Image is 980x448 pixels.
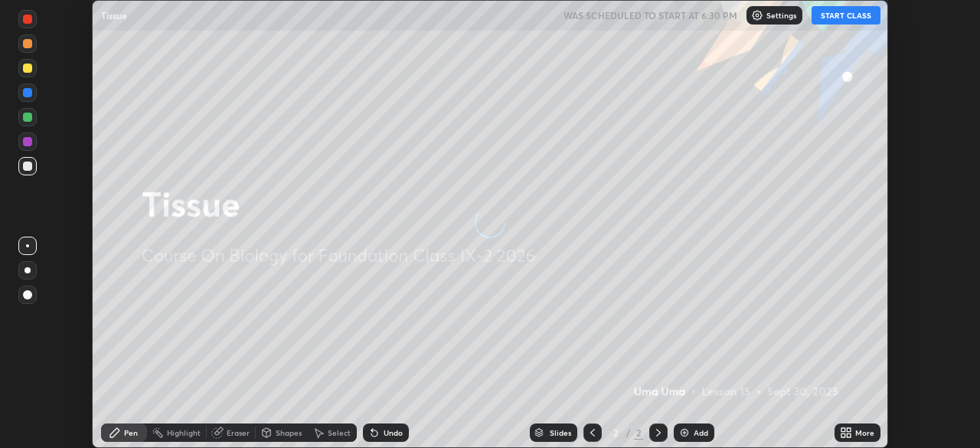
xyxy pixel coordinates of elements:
div: 2 [634,426,643,440]
div: 2 [608,428,623,437]
div: Slides [550,429,571,437]
p: Settings [766,11,796,19]
div: / [626,428,631,437]
button: START CLASS [812,6,880,25]
div: More [855,429,874,437]
img: add-slide-button [678,427,691,439]
div: Add [694,429,708,437]
p: Tissue [101,9,127,21]
div: Pen [124,429,138,437]
div: Shapes [276,429,302,437]
div: Undo [384,429,403,437]
div: Select [328,429,351,437]
div: Highlight [167,429,201,437]
img: class-settings-icons [751,9,763,21]
div: Eraser [227,429,250,437]
h5: WAS SCHEDULED TO START AT 6:30 PM [563,8,737,22]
